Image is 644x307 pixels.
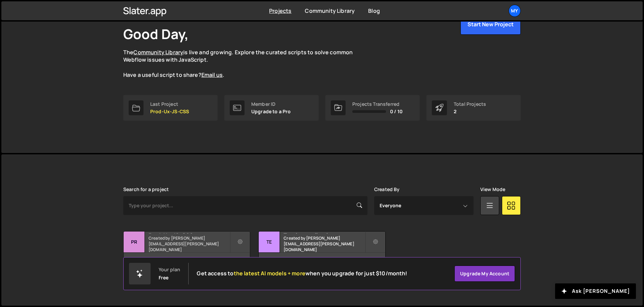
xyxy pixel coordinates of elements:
p: 2 [454,109,486,114]
button: Start New Project [460,14,521,35]
a: Projects [269,7,291,14]
a: Community Library [305,7,355,14]
small: Created by [PERSON_NAME][EMAIL_ADDRESS][PERSON_NAME][DOMAIN_NAME] [149,235,230,252]
h2: Get access to when you upgrade for just $10/month! [197,270,407,277]
div: 2 pages, last updated by [DATE] [124,253,250,273]
div: Pr [124,232,145,253]
p: The is live and growing. Explore the curated scripts to solve common Webflow issues with JavaScri... [123,49,366,79]
h2: Testing application webflow [284,232,365,234]
label: Search for a project [123,187,169,192]
p: Prod-Ux-JS-CSS [150,109,189,114]
a: My [509,5,521,17]
a: Te Testing application webflow Created by [PERSON_NAME][EMAIL_ADDRESS][PERSON_NAME][DOMAIN_NAME] ... [258,231,385,273]
h2: Prod-Ux-JS-CSS [149,232,230,234]
p: Upgrade to a Pro [251,109,291,114]
a: Email us [201,71,223,79]
div: Te [259,232,280,253]
div: Member ID [251,101,291,107]
div: Your plan [159,267,180,272]
div: Free [159,275,169,280]
button: Ask [PERSON_NAME] [555,283,636,299]
div: Last Project [150,101,189,107]
a: Community Library [133,49,183,56]
a: Last Project Prod-Ux-JS-CSS [123,95,218,121]
a: Blog [368,7,380,14]
span: the latest AI models + more [234,270,305,277]
label: View Mode [480,187,505,192]
a: Pr Prod-Ux-JS-CSS Created by [PERSON_NAME][EMAIL_ADDRESS][PERSON_NAME][DOMAIN_NAME] 2 pages, last... [123,231,250,273]
div: 1 page, last updated by about [DATE] [259,253,385,273]
div: Projects Transferred [352,101,402,107]
a: Upgrade my account [454,266,515,282]
input: Type your project... [123,196,367,215]
label: Created By [374,187,400,192]
span: 0 / 10 [390,109,402,114]
small: Created by [PERSON_NAME][EMAIL_ADDRESS][PERSON_NAME][DOMAIN_NAME] [284,235,365,252]
div: Total Projects [454,101,486,107]
h1: Good Day, [123,25,189,43]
